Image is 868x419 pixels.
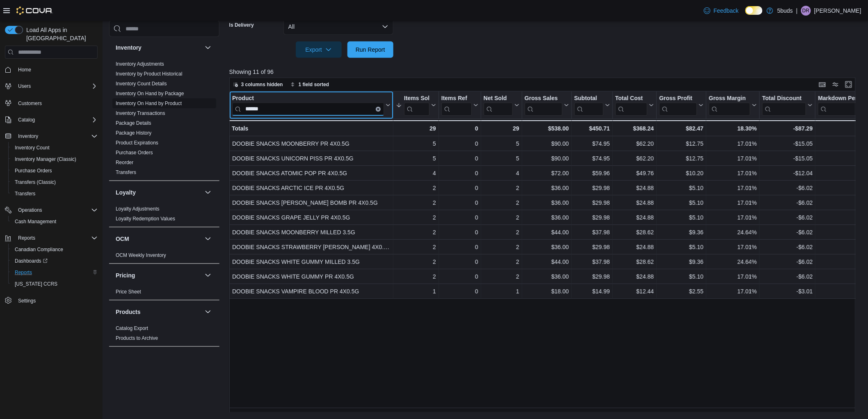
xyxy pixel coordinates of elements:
span: Inventory On Hand by Package [116,90,184,97]
div: OCM [109,250,219,263]
div: $9.36 [659,227,704,237]
div: 2 [484,242,519,252]
a: Inventory On Hand by Package [116,91,184,96]
button: Catalog [2,114,101,126]
button: Users [2,80,101,92]
span: [US_STATE] CCRS [15,281,57,287]
div: Totals [232,124,391,133]
div: DOOBIE SNACKS [PERSON_NAME] BOMB PR 4X0.5G [232,198,391,208]
div: 0 [441,139,478,149]
button: Loyalty [203,188,213,197]
a: Transfers [116,169,136,175]
span: Inventory Count [11,143,98,153]
a: Product Expirations [116,140,158,146]
div: DOOBIE SNACKS STRAWBERRY [PERSON_NAME] 4X0.5G [232,242,391,252]
div: -$15.05 [762,153,813,163]
div: 18.30% [709,124,757,133]
button: Gross Profit [659,95,704,116]
div: $10.20 [659,168,704,178]
button: Transfers (Classic) [8,176,101,188]
div: $36.00 [525,198,569,208]
div: Inventory [109,59,219,181]
span: Dashboards [11,256,98,266]
span: Operations [18,207,42,213]
div: DOOBIE SNACKS UNICORN PISS PR 4X0.5G [232,153,391,163]
div: Total Discount [762,95,806,103]
div: $82.47 [659,124,704,133]
div: $90.00 [525,153,569,163]
div: -$12.04 [762,168,813,178]
span: Run Report [356,46,385,54]
div: Product [232,95,384,103]
a: Purchase Orders [116,150,153,156]
span: Catalog [15,115,98,125]
button: Operations [2,204,101,216]
a: Price Sheet [116,289,141,295]
div: 2 [484,198,519,208]
div: DOOBIE SNACKS MOONBERRY MILLED 3.5G [232,227,391,237]
button: Keyboard shortcuts [818,80,827,89]
div: 2 [396,227,436,237]
span: Customers [15,98,98,108]
span: Inventory [15,131,98,141]
button: Pricing [116,271,201,279]
p: [PERSON_NAME] [814,6,861,16]
div: Gross Profit [659,95,697,116]
div: 2 [396,257,436,267]
div: Net Sold [484,95,513,103]
div: 17.01% [709,183,757,193]
button: Inventory Count [8,142,101,153]
a: Home [15,65,34,75]
span: Inventory Manager (Classic) [15,156,76,163]
div: $74.95 [574,153,610,163]
a: Package Details [116,120,151,126]
div: 0 [441,183,478,193]
button: Inventory Manager (Classic) [8,153,101,165]
span: Package History [116,130,151,136]
button: 1 field sorted [287,80,333,89]
div: 0 [441,272,478,282]
nav: Complex example [5,60,98,328]
div: DOOBIE SNACKS WHITE GUMMY PR 4X0.5G [232,272,391,282]
h3: Products [116,308,141,316]
p: Showing 11 of 96 [229,68,862,76]
span: Canadian Compliance [15,246,63,253]
div: 0 [441,153,478,163]
button: Clear input [376,107,381,112]
span: Reports [15,233,98,243]
span: Reorder [116,159,133,166]
span: Users [15,81,98,91]
div: 5 [396,139,436,149]
div: $74.95 [574,139,610,149]
button: Customers [2,97,101,109]
button: OCM [116,235,201,243]
button: ProductClear input [232,95,391,116]
div: 5 [484,153,519,163]
div: 2 [484,272,519,282]
div: 17.01% [709,242,757,252]
div: Loyalty [109,204,219,227]
span: Transfers [11,189,98,199]
div: Gross Margin [709,95,750,116]
button: Total Cost [615,95,654,116]
div: 29 [396,124,436,133]
span: Inventory On Hand by Product [116,100,182,107]
span: Package Details [116,120,151,126]
div: $12.75 [659,139,704,149]
div: -$6.02 [762,183,813,193]
a: Inventory Transactions [116,110,165,116]
div: -$6.02 [762,227,813,237]
button: Transfers [8,188,101,199]
span: Home [15,64,98,75]
button: Inventory [2,131,101,142]
button: Items Sold [396,95,436,116]
div: $5.10 [659,183,704,193]
span: Canadian Compliance [11,245,98,254]
span: Inventory Count Details [116,80,167,87]
a: OCM Weekly Inventory [116,252,166,258]
button: Gross Margin [709,95,757,116]
div: DOOBIE SNACKS ATOMIC POP PR 4X0.5G [232,168,391,178]
button: Loyalty [116,188,201,197]
a: Transfers [11,189,39,199]
div: $62.20 [615,153,654,163]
